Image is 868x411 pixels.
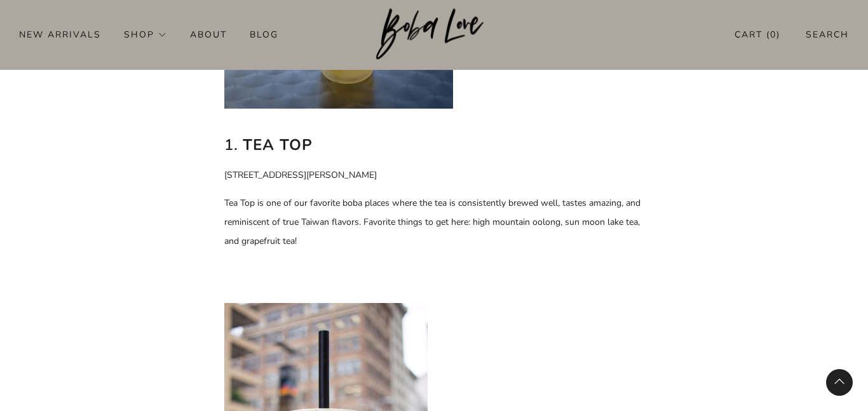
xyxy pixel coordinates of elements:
a: New Arrivals [19,24,101,44]
items-count: 0 [770,29,776,41]
p: [STREET_ADDRESS][PERSON_NAME] [224,166,644,185]
a: Boba Love [376,8,492,61]
a: Blog [250,24,278,44]
a: Search [806,24,849,45]
a: Shop [124,24,167,44]
a: Cart [735,24,780,45]
a: About [190,24,227,44]
h2: 1. [224,133,644,157]
span: Tea Top is one of our favorite boba places where the tea is consistently brewed well, tastes amaz... [224,197,641,247]
img: Boba Love [376,8,492,60]
b: Tea Top [243,135,313,155]
back-to-top-button: Back to top [826,369,853,396]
